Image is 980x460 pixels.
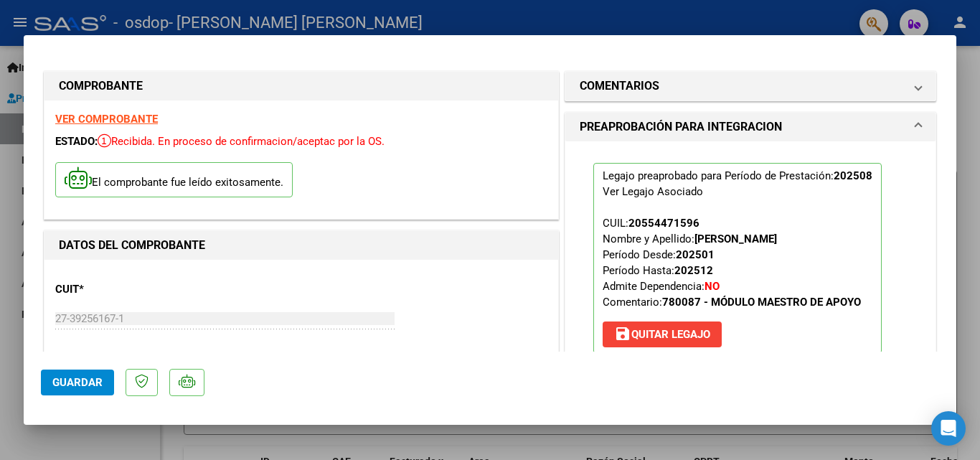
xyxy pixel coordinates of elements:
[565,141,936,387] div: PREAPROBACIÓN PARA INTEGRACION
[628,215,699,231] div: 20554471596
[603,321,722,347] button: Quitar Legajo
[565,113,936,141] mat-expansion-panel-header: PREAPROBACIÓN PARA INTEGRACION
[55,135,98,148] span: ESTADO:
[603,296,861,309] span: Comentario:
[614,328,710,341] span: Quitar Legajo
[59,238,205,252] strong: DATOS DEL COMPROBANTE
[98,135,385,148] span: Recibida. En proceso de confirmacion/aceptac por la OS.
[52,376,103,389] span: Guardar
[565,72,936,100] mat-expansion-panel-header: COMENTARIOS
[705,280,720,293] strong: NO
[931,411,966,446] div: Open Intercom Messenger
[55,162,293,197] p: El comprobante fue leído exitosamente.
[55,113,158,126] a: VER COMPROBANTE
[662,296,861,309] strong: 780087 - MÓDULO MAESTRO DE APOYO
[59,79,143,93] strong: COMPROBANTE
[55,281,203,298] p: CUIT
[603,217,861,309] span: CUIL: Nombre y Apellido: Período Desde: Período Hasta: Admite Dependencia:
[694,233,777,245] strong: [PERSON_NAME]
[674,264,713,277] strong: 202512
[41,370,114,395] button: Guardar
[603,184,703,200] div: Ver Legajo Asociado
[580,118,782,136] h1: PREAPROBACIÓN PARA INTEGRACION
[580,78,659,95] h1: COMENTARIOS
[593,163,882,354] p: Legajo preaprobado para Período de Prestación:
[614,325,631,342] mat-icon: save
[676,248,715,261] strong: 202501
[834,169,872,182] strong: 202508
